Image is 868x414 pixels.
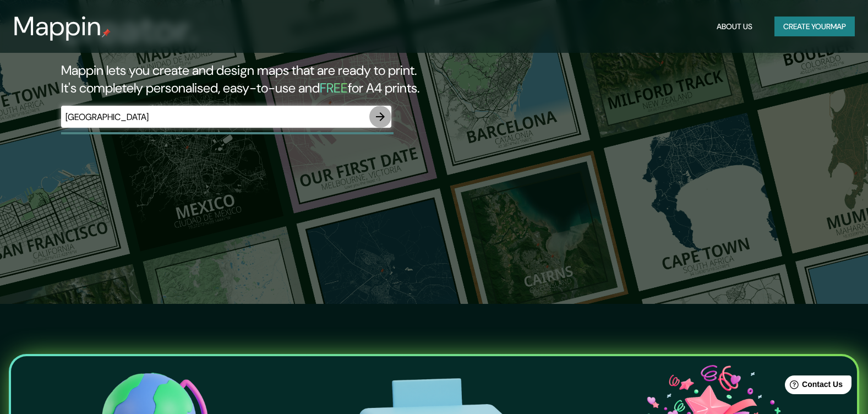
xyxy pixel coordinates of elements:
button: Create yourmap [774,17,855,37]
h3: Mappin [13,11,102,42]
img: mappin-pin [102,29,111,37]
h5: FREE [320,79,348,96]
input: Choose your favourite place [61,111,369,123]
iframe: Help widget launcher [770,371,856,402]
h2: Mappin lets you create and design maps that are ready to print. It's completely personalised, eas... [61,62,495,97]
button: About Us [712,17,757,37]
